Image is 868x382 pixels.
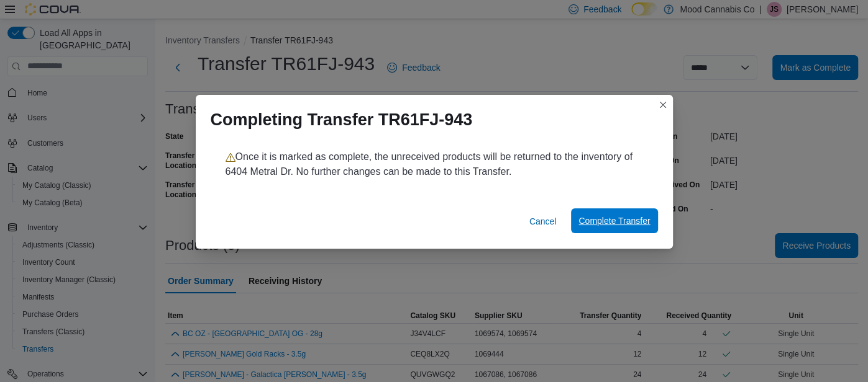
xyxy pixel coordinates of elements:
span: Cancel [529,215,557,228]
h1: Completing Transfer TR61FJ-943 [211,110,473,130]
button: Closes this modal window [656,97,670,112]
span: Complete Transfer [578,215,650,227]
p: Once it is marked as complete, the unreceived products will be returned to the inventory of 6404 ... [226,149,643,179]
button: Complete Transfer [571,208,657,233]
button: Cancel [524,209,562,234]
